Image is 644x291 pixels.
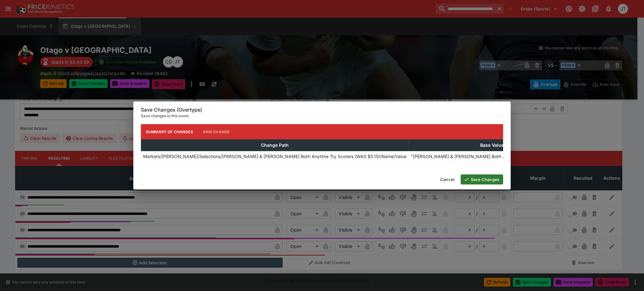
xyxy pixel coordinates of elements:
button: Cancel [436,174,458,184]
td: "[PERSON_NAME] & [PERSON_NAME] Both Anytime Try Scorers (WAS $5.15)" [409,151,575,162]
p: Markets/[PERSON_NAME]/Selections/[PERSON_NAME] & [PERSON_NAME] Both Anytime Try Scorers (WAS $5.1... [143,153,407,160]
th: Base Value [409,140,575,151]
p: Save changes to this event. [141,113,503,119]
button: Summary of Changes [141,124,198,139]
th: Change Path [141,140,409,151]
button: Save Changes [461,174,503,184]
button: Raw Change [198,124,235,139]
h6: Save Changes (Overtype) [141,107,503,113]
